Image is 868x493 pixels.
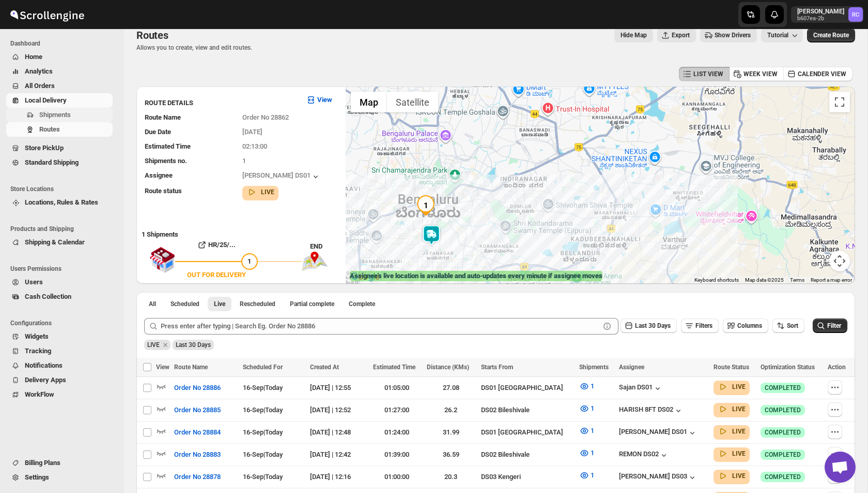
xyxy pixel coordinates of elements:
[242,171,321,182] button: [PERSON_NAME] DS01
[174,450,221,460] span: Order No 28883
[243,428,283,436] span: 16-Sep | Today
[136,44,252,52] p: Allows you to create, view and edit routes.
[427,427,475,438] div: 31.99
[136,225,178,238] b: 1 Shipments
[242,113,289,121] span: Order No 28862
[168,446,227,463] button: Order No 28883
[161,318,600,335] input: Press enter after typing | Search Eg. Order No 28886
[6,373,113,387] button: Delivery Apps
[737,322,762,329] span: Columns
[573,423,600,439] button: 1
[143,297,162,311] button: All routes
[10,185,117,193] span: Store Locations
[6,64,113,79] button: Analytics
[175,237,258,253] button: HR/25/...
[828,364,846,371] span: Action
[168,469,227,485] button: Order No 28878
[242,157,246,165] span: 1
[373,383,421,393] div: 01:05:00
[693,70,723,78] span: LIST VIEW
[149,240,175,280] img: shop.svg
[145,187,182,195] span: Route status
[790,277,804,283] a: Terms (opens in new tab)
[481,364,513,371] span: Starts From
[621,318,677,333] button: Last 30 Days
[310,241,340,252] div: END
[695,322,712,329] span: Filters
[214,300,225,308] span: Live
[145,171,173,179] span: Assignee
[591,382,594,390] span: 1
[174,364,208,371] span: Route Name
[156,364,169,371] span: View
[427,450,475,460] div: 36.59
[10,225,117,233] span: Products and Shipping
[349,300,375,308] span: Complete
[732,428,746,435] b: LIVE
[25,347,51,355] span: Tracking
[619,450,669,460] div: REMON DS02
[591,427,594,434] span: 1
[714,364,749,371] span: Route Status
[852,11,859,18] text: RC
[743,70,778,78] span: WEEK VIEW
[6,358,113,373] button: Notifications
[10,319,117,327] span: Configurations
[765,384,801,392] span: COMPLETED
[829,92,850,112] button: Toggle fullscreen view
[145,142,191,150] span: Estimated Time
[6,344,113,358] button: Tracking
[573,467,600,484] button: 1
[718,471,746,481] button: LIVE
[161,340,170,350] button: Remove LIVE
[171,300,199,308] span: Scheduled
[243,364,283,371] span: Scheduled For
[387,92,438,112] button: Show satellite imagery
[765,406,801,414] span: COMPLETED
[8,2,86,27] img: ScrollEngine
[243,406,283,414] span: 16-Sep | Today
[310,450,367,460] div: [DATE] | 12:42
[732,450,746,457] b: LIVE
[591,404,594,412] span: 1
[351,92,387,112] button: Show street map
[208,241,236,249] b: HR/25/...
[619,428,698,438] div: [PERSON_NAME] DS01
[6,79,113,93] button: All Orders
[310,405,367,415] div: [DATE] | 12:52
[373,450,421,460] div: 01:39:00
[310,364,339,371] span: Created At
[6,122,113,137] button: Routes
[39,111,71,119] span: Shipments
[25,82,55,90] span: All Orders
[246,187,274,197] button: LIVE
[145,113,181,121] span: Route Name
[761,364,815,371] span: Optimization Status
[25,332,49,340] span: Widgets
[427,383,475,393] div: 27.08
[350,271,602,281] label: Assignee's live location is available and auto-updates every minute if assignee moves
[415,195,436,216] div: 1
[619,383,663,394] button: Sajan DS01
[797,16,844,22] p: b607ea-2b
[136,29,168,41] span: Routes
[6,195,113,210] button: Locations, Rules & Rates
[310,383,367,393] div: [DATE] | 12:55
[6,456,113,470] button: Billing Plans
[635,322,671,329] span: Last 30 Days
[25,293,71,300] span: Cash Collection
[619,405,684,416] button: HARISH 8FT DS02
[481,472,573,482] div: DS03 Kengeri
[694,277,739,284] button: Keyboard shortcuts
[373,427,421,438] div: 01:24:00
[6,275,113,289] button: Users
[25,473,49,481] span: Settings
[149,300,156,308] span: All
[718,404,746,414] button: LIVE
[174,427,221,438] span: Order No 28884
[591,471,594,479] span: 1
[348,270,382,284] img: Google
